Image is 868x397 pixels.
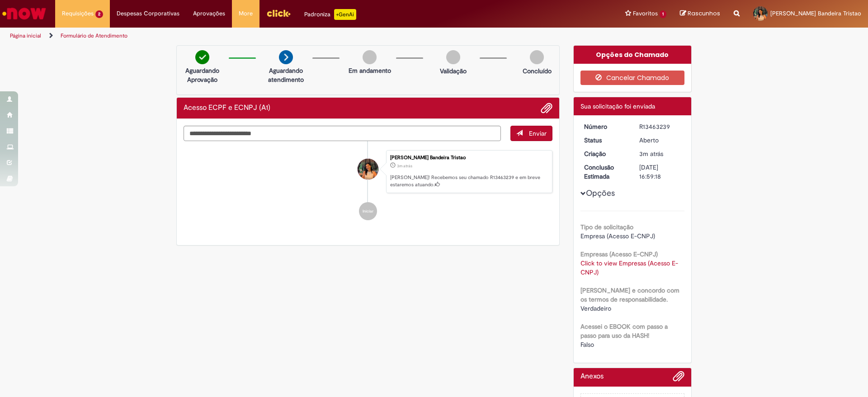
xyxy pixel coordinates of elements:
img: arrow-next.png [279,50,293,64]
p: Aguardando Aprovação [180,66,224,84]
div: Aberto [639,136,681,145]
span: Falso [580,340,594,349]
button: Adicionar anexos [673,370,684,387]
dt: Número [577,122,633,131]
b: Acessei o EBOOK com passo a passo para uso da HASH! [580,322,668,340]
p: [PERSON_NAME]! Recebemos seu chamado R13463239 e em breve estaremos atuando. [390,174,547,188]
a: Click to view Empresas (Acesso E-CNPJ) [580,259,678,276]
span: More [239,9,253,18]
h2: Anexos [580,373,604,381]
div: Suzana Alves Bandeira Tristao [358,159,378,180]
ul: Histórico de tíquete [184,141,552,230]
img: img-circle-grey.png [363,50,377,64]
span: Enviar [529,129,547,137]
b: Empresas (Acesso E-CNPJ) [580,250,658,258]
dt: Conclusão Estimada [577,163,633,181]
div: [PERSON_NAME] Bandeira Tristao [390,155,547,161]
button: Cancelar Chamado [580,71,685,85]
h2: Acesso ECPF e ECNPJ (A1) Histórico de tíquete [184,104,270,112]
span: Favoritos [633,9,658,18]
p: +GenAi [334,9,356,20]
b: [PERSON_NAME] e concordo com os termos de responsabilidade. [580,286,679,303]
span: 1 [660,10,666,18]
time: 29/08/2025 15:59:11 [639,150,663,158]
img: img-circle-grey.png [530,50,544,64]
a: Formulário de Atendimento [61,32,127,39]
p: Validação [440,66,467,76]
time: 29/08/2025 15:59:11 [397,163,412,169]
span: [PERSON_NAME] Bandeira Tristao [770,9,861,17]
div: Opções do Chamado [574,46,692,64]
span: Rascunhos [688,9,720,18]
ul: Trilhas de página [7,28,572,44]
textarea: Digite sua mensagem aqui... [184,126,501,141]
div: [DATE] 16:59:18 [639,163,681,181]
span: 3m atrás [397,163,412,169]
span: Despesas Corporativas [117,9,179,18]
li: Suzana Alves Bandeira Tristao [184,150,552,194]
span: Empresa (Acesso E-CNPJ) [580,232,655,240]
p: Em andamento [349,66,391,75]
div: Padroniza [304,9,356,20]
span: Requisições [62,9,94,18]
b: Tipo de solicitação [580,223,633,231]
div: 29/08/2025 15:59:11 [639,149,681,158]
div: R13463239 [639,122,681,131]
button: Enviar [510,126,552,141]
span: 2 [95,10,103,18]
span: Aprovações [193,9,225,18]
p: Concluído [523,66,552,76]
button: Adicionar anexos [541,102,552,114]
img: img-circle-grey.png [446,50,460,64]
dt: Criação [577,149,633,158]
img: ServiceNow [1,5,47,23]
a: Página inicial [10,32,41,39]
img: click_logo_yellow_360x200.png [266,6,291,20]
dt: Status [577,136,633,145]
a: Rascunhos [680,9,720,18]
p: Aguardando atendimento [264,66,308,84]
span: 3m atrás [639,150,663,158]
span: Sua solicitação foi enviada [580,102,655,110]
span: Verdadeiro [580,304,611,312]
img: check-circle-green.png [195,50,209,64]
